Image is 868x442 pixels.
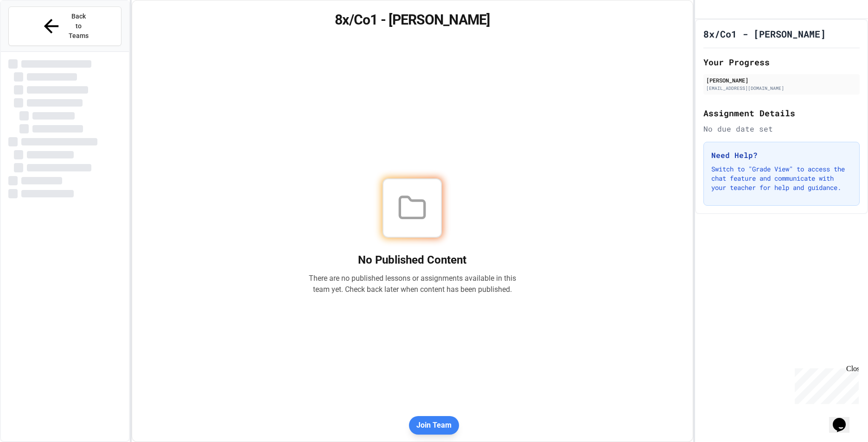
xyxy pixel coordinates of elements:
div: [EMAIL_ADDRESS][DOMAIN_NAME] [706,85,857,92]
h1: 8x/Co1 - [PERSON_NAME] [703,27,826,40]
p: There are no published lessons or assignments available in this team yet. Check back later when c... [308,273,516,295]
div: No due date set [703,123,860,134]
h2: Your Progress [703,56,860,69]
iframe: chat widget [791,365,859,404]
p: Switch to "Grade View" to access the chat feature and communicate with your teacher for help and ... [711,164,852,192]
div: [PERSON_NAME] [706,76,857,84]
button: Back to Teams [8,6,121,46]
button: Join Team [409,416,459,435]
h1: 8x/Co1 - [PERSON_NAME] [143,12,682,28]
h3: Need Help? [711,150,852,161]
div: Chat with us now!Close [4,4,64,59]
iframe: chat widget [829,405,859,433]
h2: No Published Content [308,253,516,267]
span: Back to Teams [68,12,89,41]
h2: Assignment Details [703,107,860,120]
